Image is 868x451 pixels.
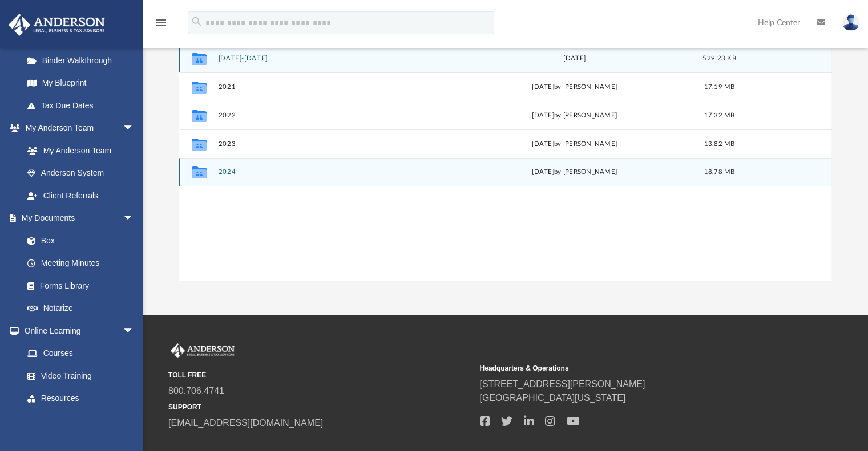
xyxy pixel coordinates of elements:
a: Courses [16,342,146,365]
span: 17.32 MB [704,112,734,119]
small: TOLL FREE [168,370,471,380]
a: menu [154,22,168,30]
img: Anderson Advisors Platinum Portal [168,343,237,358]
small: SUPPORT [168,402,471,412]
span: 17.19 MB [704,84,734,90]
a: [GEOGRAPHIC_DATA][US_STATE] [479,393,625,403]
a: Video Training [16,364,140,387]
a: [EMAIL_ADDRESS][DOMAIN_NAME] [168,418,323,428]
a: Tax Due Dates [16,94,151,117]
span: arrow_drop_down [123,207,146,230]
a: [STREET_ADDRESS][PERSON_NAME] [479,379,645,389]
button: 2022 [218,112,452,119]
a: Meeting Minutes [16,252,146,275]
span: arrow_drop_down [123,117,146,140]
img: User Pic [842,14,859,31]
a: Forms Library [16,274,140,297]
a: Notarize [16,297,146,320]
a: My Anderson Team [16,139,140,162]
a: Billingarrow_drop_down [8,409,151,432]
i: menu [154,16,168,30]
div: [DATE] [457,54,691,64]
button: [DATE]-[DATE] [218,55,452,62]
a: My Documentsarrow_drop_down [8,207,146,230]
a: Box [16,229,140,252]
span: 529.23 KB [703,55,736,62]
i: search [191,15,203,28]
button: 2021 [218,83,452,91]
a: Anderson System [16,162,146,185]
a: Resources [16,387,146,410]
a: My Anderson Teamarrow_drop_down [8,117,146,140]
div: [DATE] by [PERSON_NAME] [457,111,691,121]
small: Headquarters & Operations [479,363,782,373]
div: [DATE] by [PERSON_NAME] [457,168,691,178]
div: [DATE] by [PERSON_NAME] [457,139,691,149]
a: 800.706.4741 [168,386,224,396]
div: grid [179,44,832,280]
span: arrow_drop_down [123,409,146,433]
img: Anderson Advisors Platinum Portal [5,14,108,36]
div: [DATE] by [PERSON_NAME] [457,82,691,92]
a: My Blueprint [16,72,146,95]
span: 13.82 MB [704,141,734,147]
button: 2023 [218,140,452,148]
a: Binder Walkthrough [16,49,151,72]
a: Client Referrals [16,184,146,207]
button: 2024 [218,169,452,176]
a: Online Learningarrow_drop_down [8,319,146,342]
span: 18.78 MB [704,169,734,176]
span: arrow_drop_down [123,319,146,343]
